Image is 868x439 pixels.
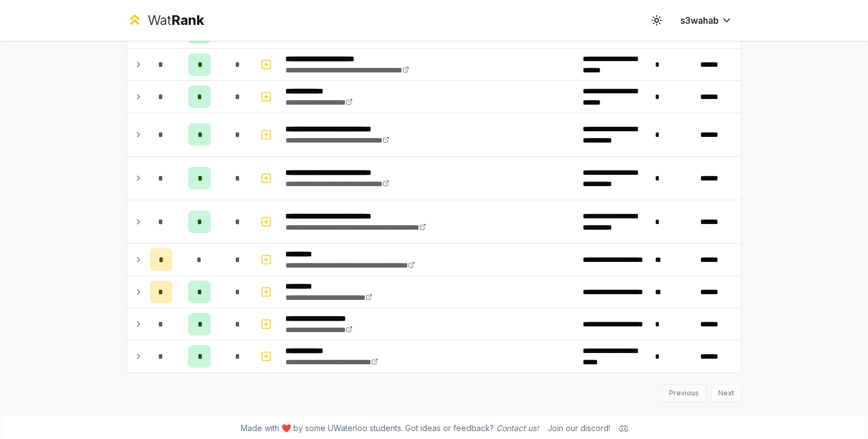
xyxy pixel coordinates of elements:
[171,12,204,28] span: Rank
[241,423,539,434] span: Made with ❤️ by some UWaterloo students. Got ideas or feedback?
[127,11,204,29] a: WatRank
[147,11,204,29] div: Wat
[496,423,539,433] a: Contact us!
[680,14,719,27] span: s3wahab
[671,10,741,31] button: s3wahab
[548,423,610,434] div: Join our discord!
